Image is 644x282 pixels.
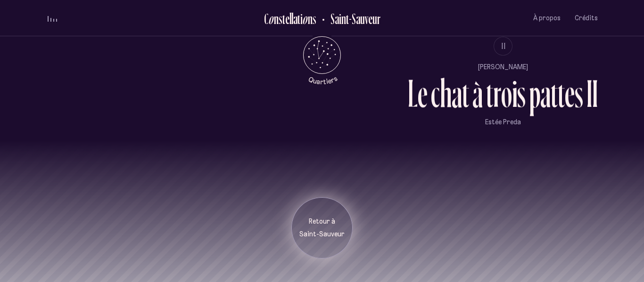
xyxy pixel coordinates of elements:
button: II [494,37,512,56]
div: l [291,11,293,26]
div: t [462,74,469,113]
div: s [517,74,526,113]
div: o [501,74,512,113]
div: a [293,11,297,26]
div: t [558,74,565,113]
p: Saint-Sauveur [298,230,346,239]
button: Retour au menu principal [295,36,350,85]
div: s [279,11,282,26]
button: volume audio [46,13,58,23]
div: i [512,74,517,113]
div: a [540,74,551,113]
div: a [452,74,462,113]
div: à [472,74,483,113]
div: C [264,11,268,26]
div: I [592,74,598,113]
div: i [300,11,303,26]
span: À propos [533,14,561,22]
div: r [493,74,501,113]
div: t [486,74,493,113]
div: s [575,74,583,113]
button: II[PERSON_NAME]Le chat à trois pattes IIEstée Preda [408,37,598,141]
div: c [431,74,440,113]
button: À propos [533,7,561,29]
button: Retour àSaint-Sauveur [291,197,353,258]
div: e [418,74,428,113]
p: Estée Preda [408,118,598,127]
div: e [565,74,575,113]
p: Retour à [298,217,346,226]
div: n [308,11,313,26]
span: II [502,42,506,50]
div: o [268,11,274,26]
div: L [408,74,418,113]
h2: Saint-Sauveur [323,11,380,26]
div: I [586,74,592,113]
div: t [297,11,300,26]
p: [PERSON_NAME] [408,63,598,72]
div: s [313,11,316,26]
div: e [285,11,289,26]
div: p [529,74,540,113]
div: t [282,11,285,26]
div: h [440,74,452,113]
div: n [274,11,279,26]
button: Crédits [575,7,598,29]
tspan: Quartiers [307,74,339,86]
button: Retour au Quartier [316,10,380,26]
div: o [302,11,308,26]
span: Crédits [575,14,598,22]
div: t [551,74,558,113]
div: l [289,11,291,26]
